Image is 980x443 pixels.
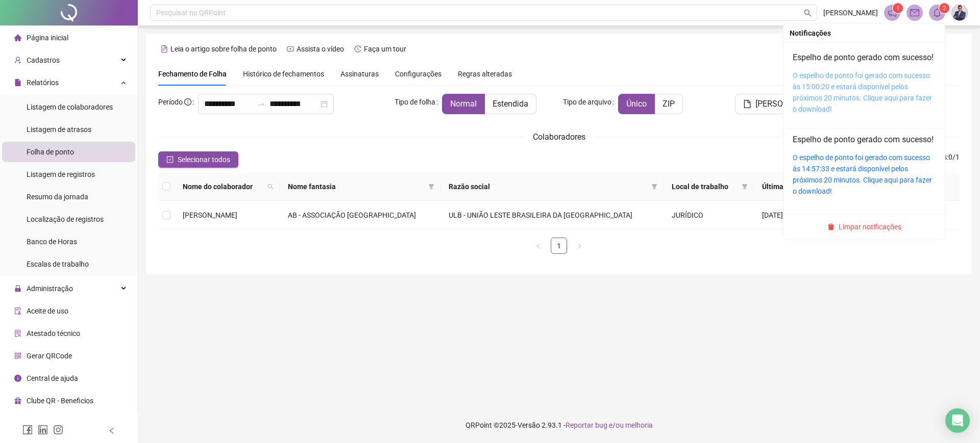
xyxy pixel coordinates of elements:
[910,8,919,17] span: mail
[14,307,21,315] span: audit
[14,375,21,382] span: info-circle
[158,70,227,78] span: Fechamento de Folha
[440,201,664,229] td: ULB - UNIÃO LESTE BRASILEIRA DA [GEOGRAPHIC_DATA]
[823,7,878,18] span: [PERSON_NAME]
[530,238,547,254] button: left
[14,79,21,86] span: file
[27,307,68,315] span: Aceite de uso
[27,215,104,223] span: Localização de registros
[943,5,946,12] span: 2
[27,34,68,42] span: Página inicial
[395,96,435,108] span: Tipo de folha
[27,125,91,134] span: Listagem de atrasos
[27,148,74,156] span: Folha de ponto
[364,45,406,53] span: Faça um tour
[27,238,77,246] span: Banco de Horas
[280,201,440,229] td: AB - ASSOCIAÇÃO [GEOGRAPHIC_DATA]
[651,184,657,190] span: filter
[939,3,949,13] sup: 2
[267,184,274,190] span: search
[340,70,379,77] span: Assinaturas
[27,374,78,382] span: Central de ajuda
[287,45,294,53] span: youtube
[428,184,434,190] span: filter
[742,184,748,190] span: filter
[184,98,191,106] span: info-circle
[566,421,653,429] span: Reportar bug e/ou melhoria
[14,397,21,404] span: gift
[740,179,750,194] span: filter
[952,5,967,20] img: 86482
[458,70,512,77] span: Regras alteradas
[183,211,237,219] span: [PERSON_NAME]
[793,135,934,144] a: Espelho de ponto gerado com sucesso!
[27,193,88,201] span: Resumo da jornada
[518,421,540,429] span: Versão
[755,98,817,110] span: [PERSON_NAME]
[933,8,942,17] span: bell
[27,170,95,178] span: Listagem de registros
[571,238,587,254] button: right
[804,9,812,17] span: search
[27,56,60,64] span: Cadastros
[493,99,528,109] span: Estendida
[793,71,932,113] a: O espelho de ponto foi gerado com sucesso às 15:00:20 e estará disponível pelos próximos 20 minut...
[426,179,436,194] span: filter
[664,201,754,229] td: JURÍDICO
[663,99,675,109] span: ZIP
[27,103,113,111] span: Listagem de colaboradores
[27,329,80,337] span: Atestado técnico
[395,70,442,77] span: Configurações
[571,238,587,254] li: Próxima página
[450,99,477,109] span: Normal
[288,181,424,192] span: Nome fantasia
[170,45,277,53] span: Leia o artigo sobre folha de ponto
[14,352,21,359] span: qrcode
[754,173,848,201] th: Última folha fechada
[793,53,934,62] a: Espelho de ponto gerado com sucesso!
[243,70,324,78] span: Histórico de fechamentos
[27,260,89,268] span: Escalas de trabalho
[138,407,980,443] footer: QRPoint © 2025 - 2.93.1 -
[563,96,611,108] span: Tipo de arquivo
[257,100,265,108] span: to
[38,425,48,435] span: linkedin
[672,181,738,192] span: Local de trabalho
[14,34,21,41] span: home
[265,179,276,194] span: search
[535,243,542,249] span: left
[533,132,585,142] span: Colaboradores
[551,238,567,254] li: 1
[27,352,72,360] span: Gerar QRCode
[551,238,567,253] a: 1
[823,221,905,233] button: Limpar notificações
[178,154,230,165] span: Selecionar todos
[14,57,21,64] span: user-add
[297,45,344,53] span: Assista o vídeo
[743,100,751,108] span: file
[649,179,659,194] span: filter
[27,79,59,87] span: Relatórios
[14,330,21,337] span: solution
[354,45,361,53] span: history
[888,8,897,17] span: notification
[27,284,73,293] span: Administração
[626,99,647,109] span: Único
[827,223,835,230] span: delete
[839,221,901,232] span: Limpar notificações
[793,153,932,195] a: O espelho de ponto foi gerado com sucesso às 14:57:33 e estará disponível pelos próximos 20 minut...
[183,181,263,192] span: Nome do colaborador
[893,3,903,13] sup: 1
[945,408,970,433] div: Open Intercom Messenger
[896,5,900,12] span: 1
[449,181,647,192] span: Razão social
[257,100,265,108] span: swap-right
[790,28,939,39] div: Notificações
[576,243,582,249] span: right
[754,201,848,229] td: [DATE] a [DATE]
[14,285,21,292] span: lock
[22,425,33,435] span: facebook
[161,45,168,53] span: file-text
[108,427,115,434] span: left
[158,151,238,168] button: Selecionar todos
